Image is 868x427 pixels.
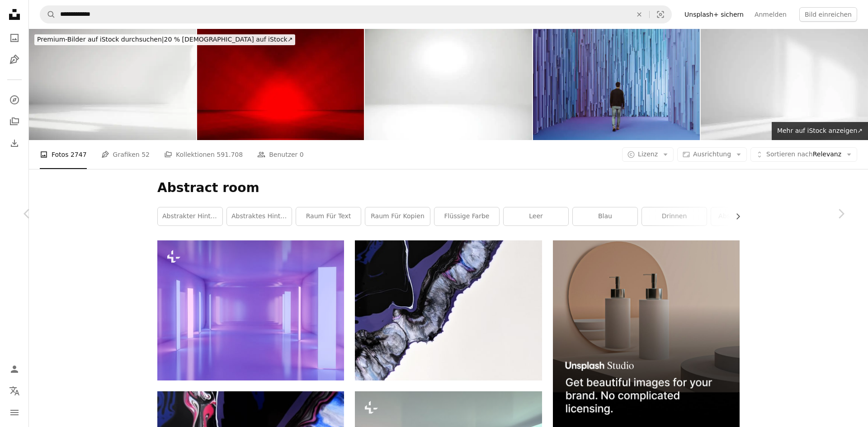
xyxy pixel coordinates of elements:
a: Anmelden [749,7,792,22]
img: Abstrakter weißer Studiohintergrund für die Produktpräsentation. Leerer Raum mit Schatten des Fen... [701,29,868,140]
a: Raum für Text [296,207,361,225]
img: Weißen abstrakten defokussierten Hintergrund [365,29,532,140]
span: Ausrichtung [693,150,731,158]
a: Anmelden / Registrieren [5,360,24,378]
a: Raum für Kopien [365,207,430,225]
button: Löschen [629,6,649,23]
a: leer [504,207,568,225]
button: Liste nach rechts verschieben [730,207,740,225]
a: Unsplash+ sichern [679,7,749,22]
span: Mehr auf iStock anzeigen ↗ [777,127,863,134]
button: Bild einreichen [799,7,857,22]
a: abstrakte Farbe [711,207,776,225]
span: Premium-Bilder auf iStock durchsuchen | [37,36,164,43]
a: Bisherige Downloads [5,134,24,152]
a: Kollektionen 591.708 [164,140,243,169]
a: Weiter [814,170,868,257]
img: Abstrakter moderner Architekturhintergrund, leerer offener Raum. 3D-Rendering [157,240,344,380]
button: Sprache [5,382,24,400]
span: Relevanz [766,150,841,159]
a: Entdecken [5,91,24,109]
a: Ein Schwarz-Weiß-Bild von Wasser und Felsen [355,306,542,314]
img: Minimalist Abstract Empty White Room for product presentation [29,29,196,140]
span: Lizenz [638,150,658,158]
a: Grafiken [5,51,24,69]
a: Premium-Bilder auf iStock durchsuchen|20 % [DEMOGRAPHIC_DATA] auf iStock↗ [29,29,301,51]
img: Ein Schwarz-Weiß-Bild von Wasser und Felsen [355,240,542,380]
a: drinnen [642,207,707,225]
a: Mehr auf iStock anzeigen↗ [772,122,868,140]
a: Grafiken 52 [101,140,150,169]
button: Sortieren nachRelevanz [750,147,857,162]
span: 0 [300,150,304,160]
span: 52 [142,150,150,160]
span: 591.708 [217,150,243,160]
button: Ausrichtung [677,147,747,162]
button: Unsplash suchen [40,6,56,23]
a: Abstrakter moderner Architekturhintergrund, leerer offener Raum. 3D-Rendering [157,306,344,314]
a: blau [573,207,637,225]
button: Visuelle Suche [650,6,671,23]
button: Menü [5,404,24,422]
button: Lizenz [622,147,674,162]
form: Finden Sie Bildmaterial auf der ganzen Webseite [40,5,672,23]
img: file-1715714113747-b8b0561c490eimage [553,240,740,427]
img: Junger Mann, der in abstrakter VR-Umgebung läuft [533,29,700,140]
a: Kollektionen [5,113,24,131]
a: abstraktes hintergrundbild [227,207,292,225]
a: abstrakter hintergrund [158,207,222,225]
span: Sortieren nach [766,150,813,158]
a: flüssige Farbe [434,207,499,225]
a: Benutzer 0 [257,140,304,169]
img: Wall interior background, studio and backdrops show products.with shadow from window color red . ... [197,29,364,140]
h1: Abstract room [157,180,740,196]
span: 20 % [DEMOGRAPHIC_DATA] auf iStock ↗ [37,36,292,43]
a: Fotos [5,29,24,47]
